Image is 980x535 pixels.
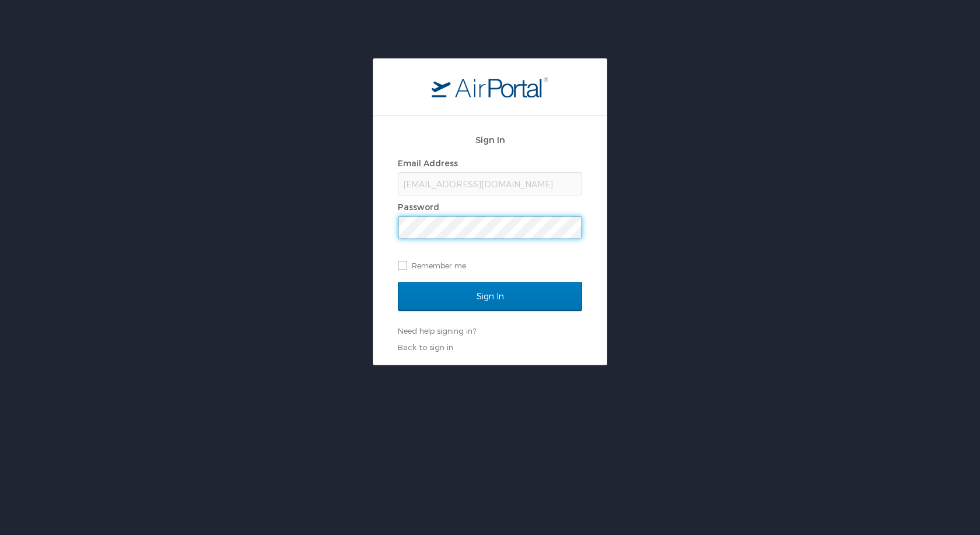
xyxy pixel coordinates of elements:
[398,257,582,274] label: Remember me
[398,202,439,212] label: Password
[398,326,476,335] a: Need help signing in?
[398,158,458,168] label: Email Address
[398,342,453,352] a: Back to sign in
[432,76,548,97] img: logo
[398,282,582,311] input: Sign In
[398,133,582,146] h2: Sign In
